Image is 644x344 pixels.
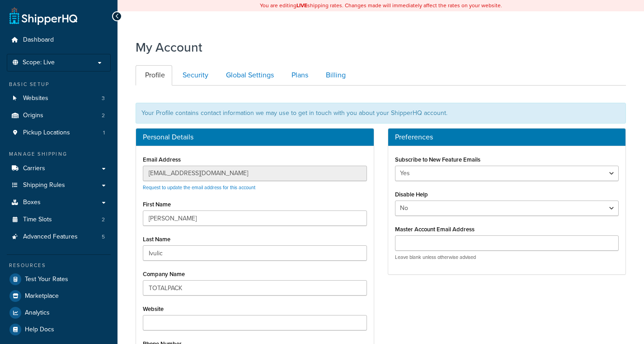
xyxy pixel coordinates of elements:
label: Website [143,306,164,312]
h3: Personal Details [143,133,367,141]
a: Marketplace [7,288,111,304]
a: Security [173,65,216,86]
li: Advanced Features [7,229,111,245]
span: Boxes [23,199,41,206]
label: Last Name [143,236,170,243]
span: Dashboard [23,36,54,44]
div: Basic Setup [7,81,111,88]
a: Request to update the email address for this account [143,184,255,191]
span: 5 [102,233,105,241]
label: Company Name [143,271,185,277]
a: Advanced Features 5 [7,229,111,245]
a: Analytics [7,305,111,321]
span: Analytics [25,309,50,317]
span: Marketplace [25,292,59,300]
a: Pickup Locations 1 [7,124,111,141]
div: Resources [7,262,111,269]
h3: Preferences [395,133,619,141]
a: Billing [316,65,353,86]
a: Profile [136,65,172,86]
span: Help Docs [25,326,54,334]
span: Shipping Rules [23,182,65,189]
li: Origins [7,107,111,124]
span: 3 [102,95,105,102]
a: ShipperHQ Home [9,7,77,25]
a: Carriers [7,160,111,177]
a: Help Docs [7,321,111,338]
label: Disable Help [395,191,428,198]
h1: My Account [136,38,202,56]
li: Pickup Locations [7,124,111,141]
li: Websites [7,90,111,107]
a: Boxes [7,194,111,211]
b: LIVE [296,1,307,10]
label: Email Address [143,156,181,163]
a: Global Settings [216,65,281,86]
a: Plans [282,65,315,86]
span: 2 [102,216,105,224]
a: Dashboard [7,32,111,48]
span: Origins [23,112,43,119]
label: First Name [143,201,171,208]
a: Shipping Rules [7,177,111,194]
li: Time Slots [7,211,111,228]
span: Carriers [23,165,45,172]
span: Pickup Locations [23,129,70,137]
span: Scope: Live [23,59,55,67]
span: Time Slots [23,216,52,224]
a: Origins 2 [7,107,111,124]
span: 1 [103,129,105,137]
div: Manage Shipping [7,150,111,158]
a: Test Your Rates [7,271,111,287]
div: Your Profile contains contact information we may use to get in touch with you about your ShipperH... [136,103,626,124]
label: Subscribe to New Feature Emails [395,156,480,163]
a: Time Slots 2 [7,211,111,228]
span: Advanced Features [23,233,78,241]
span: Websites [23,95,48,102]
span: 2 [102,112,105,119]
a: Websites 3 [7,90,111,107]
p: Leave blank unless otherwise advised [395,254,619,261]
label: Master Account Email Address [395,226,475,233]
span: Test Your Rates [25,276,68,283]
